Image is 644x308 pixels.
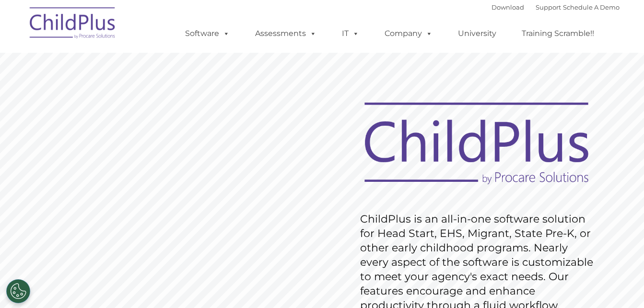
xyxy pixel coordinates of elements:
a: Software [176,24,239,43]
a: Support [536,3,561,11]
font: | [492,3,620,11]
iframe: Chat Widget [596,262,644,308]
a: Training Scramble!! [512,24,604,43]
a: Download [492,3,524,11]
a: Company [375,24,442,43]
a: University [448,24,506,43]
button: Cookies Settings [6,279,30,303]
a: Assessments [246,24,326,43]
a: IT [332,24,369,43]
img: ChildPlus by Procare Solutions [25,0,121,48]
a: Schedule A Demo [563,3,620,11]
